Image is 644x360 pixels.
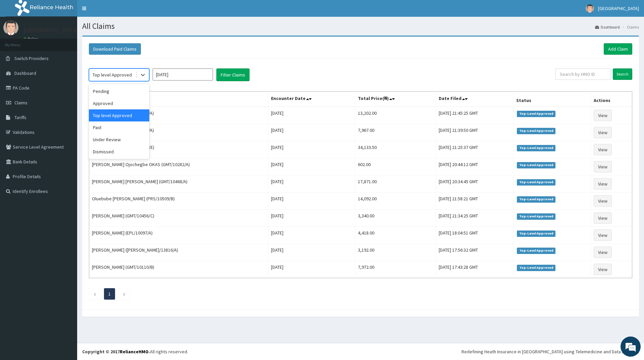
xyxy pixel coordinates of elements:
[517,213,555,219] span: Top-Level Approved
[355,261,436,278] td: 7,972.00
[77,343,644,360] footer: All rights reserved.
[153,68,213,81] input: Select Month and Year
[268,92,355,107] th: Encounter Date
[517,179,555,185] span: Top-Level Approved
[82,349,150,355] strong: Copyright © 2017 .
[436,193,514,210] td: [DATE] 21:58:21 GMT
[355,158,436,175] td: 602.00
[595,24,620,30] a: Dashboard
[355,124,436,141] td: 7,967.00
[23,27,79,33] p: [GEOGRAPHIC_DATA]
[89,121,149,134] div: Paid
[436,261,514,278] td: [DATE] 17:43:28 GMT
[89,134,149,146] div: Under Review
[14,70,36,76] span: Dashboard
[436,244,514,261] td: [DATE] 17:56:32 GMT
[89,175,268,193] td: [PERSON_NAME] [PERSON_NAME] (GMT/10468/A)
[594,161,612,172] a: View
[436,141,514,158] td: [DATE] 21:25:37 GMT
[268,107,355,124] td: [DATE]
[355,210,436,227] td: 3,340.00
[594,264,612,275] a: View
[110,3,126,19] div: Minimize live chat window
[3,20,18,35] img: User Image
[120,349,149,355] a: RelianceHMO
[613,68,632,80] input: Search
[355,227,436,244] td: 4,418.00
[268,244,355,261] td: [DATE]
[436,227,514,244] td: [DATE] 18:04:51 GMT
[89,146,149,158] div: Dismissed
[82,22,639,31] h1: All Claims
[35,38,113,46] div: Chat with us now
[89,261,268,278] td: [PERSON_NAME] (GMT/10110/B)
[268,175,355,193] td: [DATE]
[517,230,555,237] span: Top-Level Approved
[594,195,612,207] a: View
[436,175,514,193] td: [DATE] 20:34:45 GMT
[594,127,612,138] a: View
[89,244,268,261] td: [PERSON_NAME] ([PERSON_NAME]/13816/A)
[517,162,555,168] span: Top-Level Approved
[594,110,612,121] a: View
[355,193,436,210] td: 14,092.00
[268,193,355,210] td: [DATE]
[517,128,555,134] span: Top-Level Approved
[89,85,149,97] div: Pending
[462,348,639,355] div: Redefining Heath Insurance in [GEOGRAPHIC_DATA] using Telemedicine and Data Science!
[436,92,514,107] th: Date Filed
[89,210,268,227] td: [PERSON_NAME] (GMT/10456/C)
[108,291,111,297] a: Page 1 is your current page
[89,97,149,109] div: Approved
[436,107,514,124] td: [DATE] 21:45:25 GMT
[514,92,591,107] th: Status
[436,210,514,227] td: [DATE] 21:34:25 GMT
[12,34,27,50] img: d_794563401_company_1708531726252_794563401
[517,196,555,202] span: Top-Level Approved
[355,141,436,158] td: 34,133.50
[604,43,632,55] a: Add Claim
[436,158,514,175] td: [DATE] 20:44:12 GMT
[268,261,355,278] td: [DATE]
[355,107,436,124] td: 13,202.00
[517,248,555,254] span: Top-Level Approved
[14,100,28,106] span: Claims
[594,178,612,190] a: View
[14,55,49,61] span: Switch Providers
[517,265,555,271] span: Top-Level Approved
[89,124,268,141] td: [PERSON_NAME] (GMT/10526/A)
[436,124,514,141] td: [DATE] 21:39:50 GMT
[89,193,268,210] td: Oluebube [PERSON_NAME] (PRS/10509/B)
[89,141,268,158] td: [PERSON_NAME] (RPO/10092/E)
[268,227,355,244] td: [DATE]
[517,145,555,151] span: Top-Level Approved
[39,85,93,152] span: We're online!
[598,5,639,11] span: [GEOGRAPHIC_DATA]
[268,210,355,227] td: [DATE]
[355,244,436,261] td: 3,192.00
[93,291,96,297] a: Previous page
[89,92,268,107] th: Name
[216,68,250,81] button: Filter Claims
[14,114,26,120] span: Tariffs
[594,229,612,241] a: View
[594,212,612,224] a: View
[93,71,132,78] div: Top level Approved
[594,247,612,258] a: View
[89,109,149,121] div: Top level Approved
[268,158,355,175] td: [DATE]
[268,141,355,158] td: [DATE]
[594,144,612,155] a: View
[123,291,126,297] a: Next page
[555,68,610,80] input: Search by HMO ID
[89,43,141,55] button: Download Paid Claims
[89,227,268,244] td: [PERSON_NAME] (EPL/10097/A)
[621,24,639,30] li: Claims
[355,175,436,193] td: 17,871.00
[586,4,594,13] img: User Image
[3,183,128,207] textarea: Type your message and hit 'Enter'
[517,111,555,117] span: Top-Level Approved
[89,158,268,175] td: [PERSON_NAME] Ojochegbe OKAS (GMT/10282/A)
[23,37,40,41] a: Online
[591,92,632,107] th: Actions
